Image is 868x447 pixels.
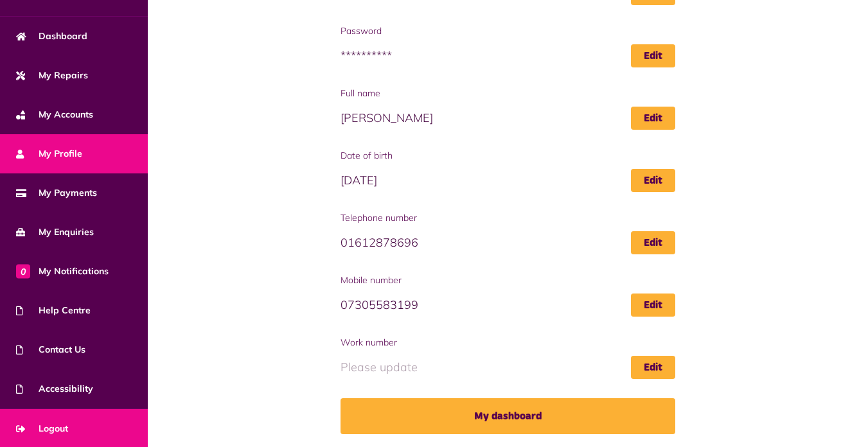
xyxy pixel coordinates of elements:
span: Telephone number [341,211,675,225]
span: Password [341,24,675,38]
span: My Accounts [16,108,93,121]
span: 0 [16,264,30,278]
span: Dashboard [16,30,87,43]
a: Edit [631,44,675,67]
a: My dashboard [341,398,675,434]
a: Edit [631,169,675,192]
span: Accessibility [16,382,93,396]
span: [PERSON_NAME] [341,107,675,130]
a: Edit [631,107,675,130]
span: Date of birth [341,149,675,162]
a: Edit [631,231,675,254]
span: My Enquiries [16,225,94,239]
a: Edit [631,294,675,317]
span: My Repairs [16,69,88,82]
span: Help Centre [16,304,91,317]
span: Full name [341,87,675,100]
a: Edit [631,356,675,379]
span: Work number [341,336,675,349]
span: My Payments [16,186,97,200]
span: 01612878696 [341,231,675,254]
span: My Notifications [16,265,109,278]
span: Contact Us [16,343,85,356]
span: My Profile [16,147,82,161]
span: Logout [16,422,68,435]
span: Mobile number [341,274,675,287]
span: 07305583199 [341,294,675,317]
span: [DATE] [341,169,675,192]
span: Please update [341,356,675,379]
